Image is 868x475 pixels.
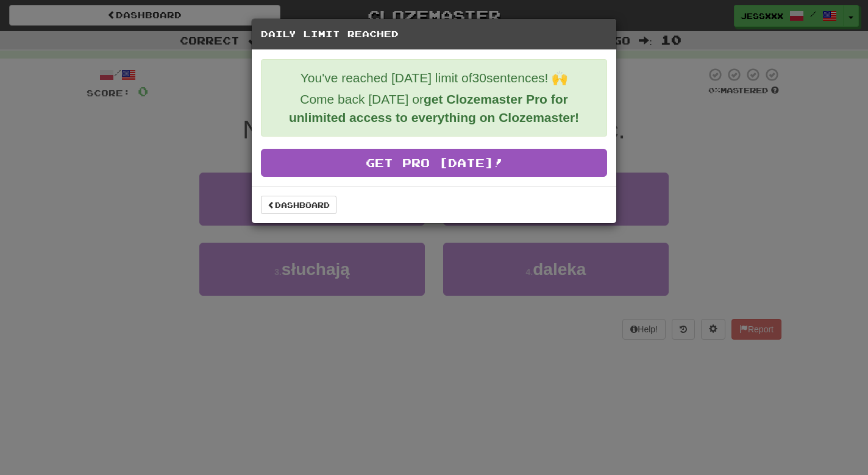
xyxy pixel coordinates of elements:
p: Come back [DATE] or [271,90,597,127]
a: Dashboard [261,196,336,214]
p: You've reached [DATE] limit of 30 sentences! 🙌 [271,69,597,87]
h5: Daily Limit Reached [261,28,607,40]
strong: get Clozemaster Pro for unlimited access to everything on Clozemaster! [289,92,579,124]
a: Get Pro [DATE]! [261,149,607,177]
